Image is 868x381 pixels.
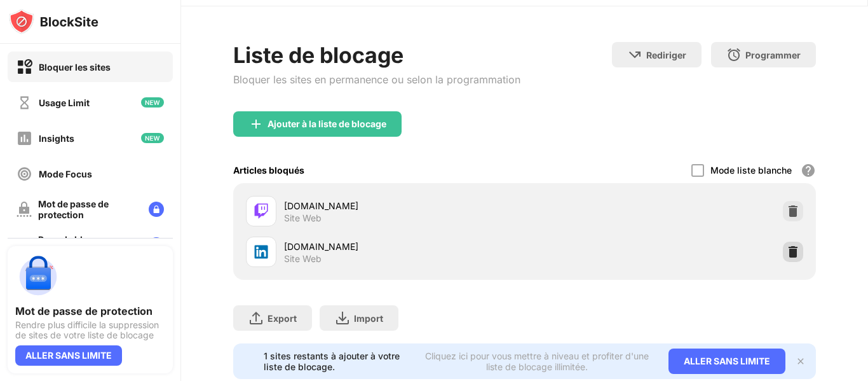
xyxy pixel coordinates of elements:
div: Articles bloqués [233,165,304,176]
img: push-password-protection.svg [15,254,61,300]
div: Bloquer les sites en permanence ou selon la programmation [233,73,520,86]
img: time-usage-off.svg [17,95,32,111]
div: Ajouter à la liste de blocage [268,119,386,129]
img: insights-off.svg [17,130,32,146]
div: Bloquer les sites [39,62,111,73]
img: x-button.svg [796,356,806,366]
div: Mode liste blanche [710,165,792,176]
img: lock-menu.svg [149,202,164,217]
div: Page de bloc personnalisée [38,234,139,256]
div: Site Web [284,212,322,224]
img: block-on.svg [17,59,32,75]
div: ALLER SANS LIMITE [668,349,785,374]
div: Site Web [284,253,322,265]
div: Liste de blocage [233,42,520,68]
div: Import [354,313,383,324]
div: Rendre plus difficile la suppression de sites de votre liste de blocage [15,320,165,340]
div: Mot de passe de protection [38,198,139,220]
div: 1 sites restants à ajouter à votre liste de blocage. [264,350,412,372]
div: Usage Limit [39,97,90,108]
div: Mot de passe de protection [15,305,165,317]
div: Mode Focus [39,169,92,179]
div: Rediriger [646,50,686,60]
div: Insights [39,133,74,144]
img: logo-blocksite.svg [9,9,98,34]
img: customize-block-page-off.svg [17,237,32,253]
img: password-protection-off.svg [17,202,32,217]
img: focus-off.svg [17,166,32,182]
img: favicons [254,204,269,219]
div: Cliquez ici pour vous mettre à niveau et profiter d'une liste de blocage illimitée. [420,350,653,372]
img: new-icon.svg [141,133,164,143]
div: [DOMAIN_NAME] [284,199,525,212]
div: [DOMAIN_NAME] [284,240,525,253]
img: lock-menu.svg [149,237,164,253]
img: new-icon.svg [141,97,164,107]
div: ALLER SANS LIMITE [15,345,122,366]
img: favicons [254,244,269,260]
div: Programmer [745,50,801,60]
div: Export [268,313,297,324]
